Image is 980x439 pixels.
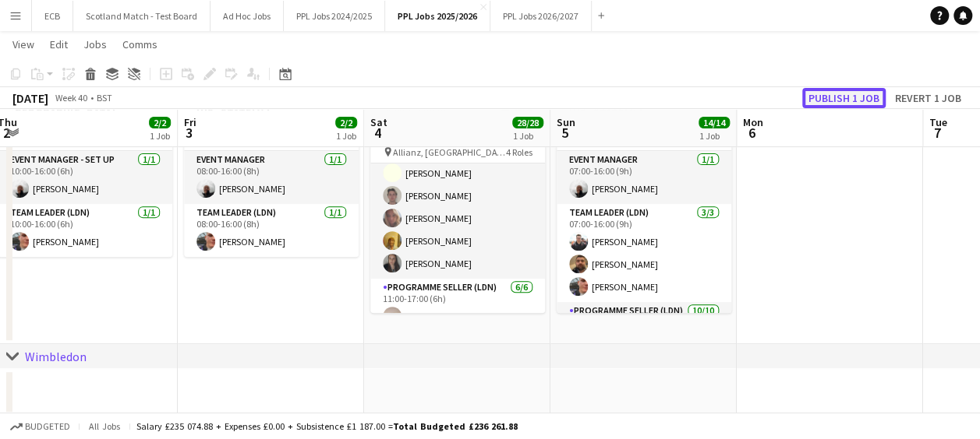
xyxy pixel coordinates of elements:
[184,115,196,129] span: Fri
[743,115,763,129] span: Mon
[512,117,543,128] span: 28/28
[335,117,357,128] span: 2/2
[699,130,729,142] div: 1 Job
[50,37,68,51] span: Edit
[83,37,107,51] span: Jobs
[149,117,171,128] span: 2/2
[6,34,41,54] a: View
[699,117,730,128] span: 14/14
[490,1,592,31] button: PPL Jobs 2026/2027
[557,83,731,313] app-job-card: 07:00-16:00 (9h)14/14[US_STATE] Vikings vs. Cleveland Browns Tottenham3 RolesEvent Manager1/107:0...
[554,124,575,142] span: 5
[889,88,968,108] button: Revert 1 job
[97,92,112,104] div: BST
[12,37,34,51] span: View
[393,146,506,158] span: Allianz, [GEOGRAPHIC_DATA]
[184,151,359,204] app-card-role: Event Manager1/108:00-16:00 (8h)[PERSON_NAME]
[25,421,70,432] span: Budgeted
[284,1,385,31] button: PPL Jobs 2024/2025
[116,34,164,54] a: Comms
[73,1,211,31] button: Scotland Match - Test Board
[370,83,545,313] app-job-card: Updated08:00-17:00 (9h)28/28Argentina v [GEOGRAPHIC_DATA] - Allianz, [GEOGRAPHIC_DATA] - 15:10 KO...
[25,349,87,364] div: Wimbledon
[12,90,48,106] div: [DATE]
[336,130,356,142] div: 1 Job
[184,204,359,257] app-card-role: Team Leader (LDN)1/108:00-16:00 (8h)[PERSON_NAME]
[506,146,532,158] span: 4 Roles
[368,124,387,142] span: 4
[44,34,74,54] a: Edit
[8,418,73,435] button: Budgeted
[370,115,387,129] span: Sat
[802,88,886,108] button: Publish 1 job
[557,204,731,302] app-card-role: Team Leader (LDN)3/307:00-16:00 (9h)[PERSON_NAME][PERSON_NAME][PERSON_NAME]
[136,420,518,432] div: Salary £235 074.88 + Expenses £0.00 + Subsistence £1 187.00 =
[385,1,490,31] button: PPL Jobs 2025/2026
[184,83,359,257] app-job-card: 08:00-16:00 (8h)2/2[US_STATE] Vikings vs. Cleveland Browns Tottenham2 RolesEvent Manager1/108:00-...
[557,115,575,129] span: Sun
[513,130,543,142] div: 1 Job
[122,37,157,51] span: Comms
[929,115,947,129] span: Tue
[393,420,518,432] span: Total Budgeted £236 261.88
[927,124,947,142] span: 7
[211,1,284,31] button: Ad Hoc Jobs
[182,124,196,142] span: 3
[150,130,170,142] div: 1 Job
[741,124,763,142] span: 6
[86,420,123,432] span: All jobs
[32,1,73,31] button: ECB
[557,151,731,204] app-card-role: Event Manager1/107:00-16:00 (9h)[PERSON_NAME]
[51,92,90,104] span: Week 40
[77,34,113,54] a: Jobs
